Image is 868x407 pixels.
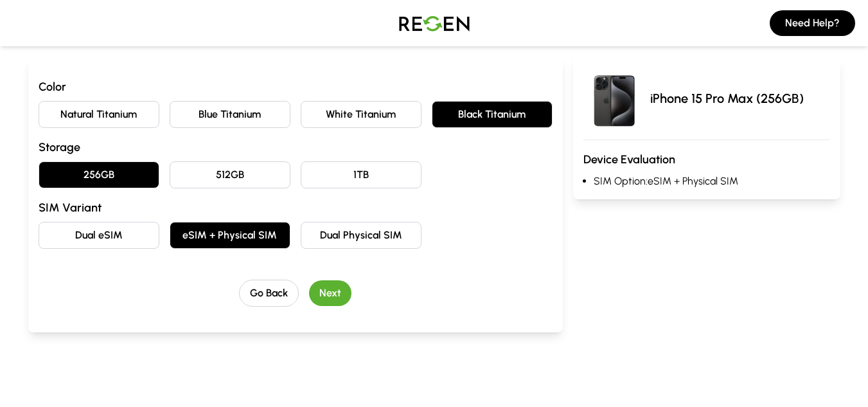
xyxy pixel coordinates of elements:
button: Blue Titanium [170,101,290,128]
button: 1TB [301,161,421,188]
button: eSIM + Physical SIM [170,222,290,249]
button: 256GB [39,161,159,188]
h3: SIM Variant [39,199,553,217]
button: Black Titanium [432,101,553,128]
button: Dual Physical SIM [301,222,421,249]
button: Natural Titanium [39,101,159,128]
h3: Color [39,78,553,96]
button: Go Back [239,280,299,307]
button: Next [309,280,351,306]
button: Dual eSIM [39,222,159,249]
button: 512GB [170,161,290,188]
h3: Storage [39,138,553,156]
p: iPhone 15 Pro Max (256GB) [650,89,804,107]
img: Logo [389,5,479,41]
h3: Device Evaluation [583,150,830,168]
img: iPhone 15 Pro Max [583,68,645,129]
li: SIM Option: eSIM + Physical SIM [594,174,830,189]
button: White Titanium [301,101,421,128]
button: Need Help? [770,10,855,36]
